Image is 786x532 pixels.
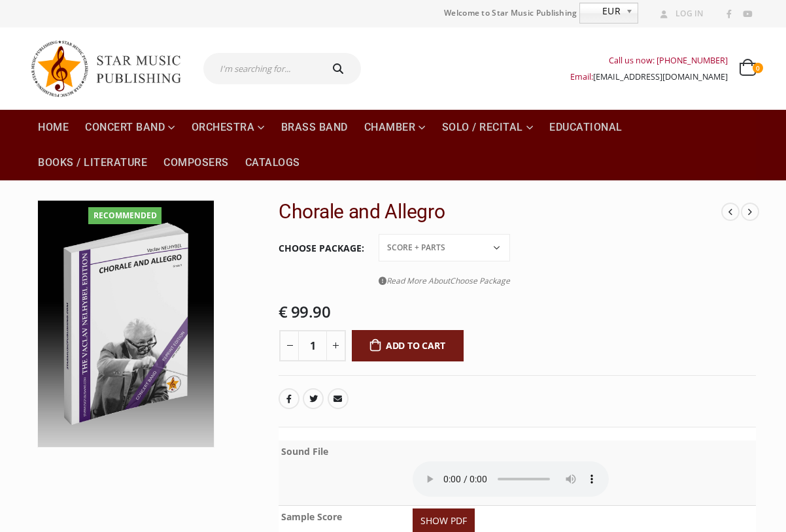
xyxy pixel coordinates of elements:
[303,388,324,409] a: Twitter
[326,330,346,361] button: +
[279,200,722,224] h2: Chorale and Allegro
[593,71,728,82] a: [EMAIL_ADDRESS][DOMAIN_NAME]
[434,110,541,145] a: Solo / Recital
[203,53,319,84] input: I'm searching for...
[541,110,630,145] a: Educational
[319,53,361,84] button: Search
[721,6,738,23] a: Facebook
[739,6,756,23] a: Youtube
[450,275,510,286] span: Choose Package
[279,388,299,409] a: Facebook
[279,235,364,262] label: Choose Package
[356,110,434,145] a: Chamber
[352,330,464,361] button: Add to cart
[753,63,763,73] span: 0
[156,145,237,180] a: Composers
[279,301,288,322] span: €
[273,110,356,145] a: Brass Band
[580,3,621,19] span: EUR
[30,110,77,145] a: Home
[38,201,214,447] img: SMP-10-0094 3D
[328,388,349,409] a: Email
[298,330,327,361] input: Product quantity
[281,445,328,457] b: Sound File
[237,145,308,180] a: Catalogs
[88,207,162,224] div: Recommended
[655,5,704,22] a: Log In
[184,110,273,145] a: Orchestra
[444,3,577,23] span: Welcome to Star Music Publishing
[570,52,728,69] div: Call us now: [PHONE_NUMBER]
[279,301,330,322] bdi: 99.90
[570,69,728,85] div: Email:
[77,110,183,145] a: Concert Band
[30,34,194,103] img: Star Music Publishing
[279,330,299,361] button: -
[379,273,510,289] a: Read More AboutChoose Package
[30,145,155,180] a: Books / Literature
